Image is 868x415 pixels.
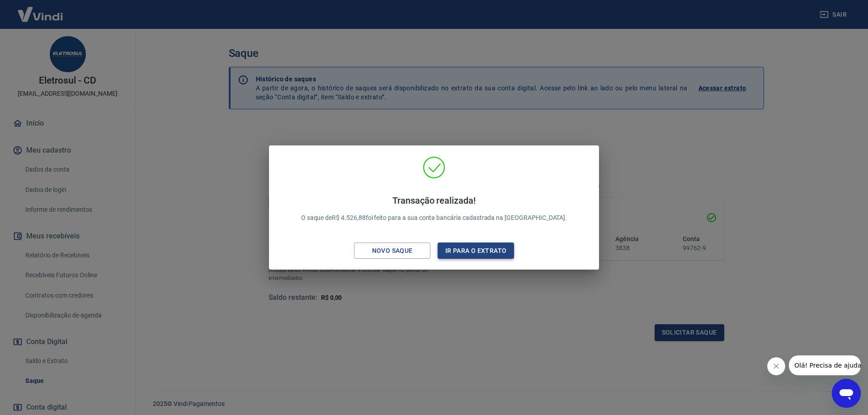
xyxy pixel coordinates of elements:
button: Ir para o extrato [438,242,514,259]
p: O saque de R$ 4.526,88 foi feito para a sua conta bancária cadastrada na [GEOGRAPHIC_DATA]. [301,195,567,223]
iframe: Mensagem da empresa [789,355,861,375]
div: Novo saque [361,245,424,256]
h4: Transação realizada! [301,195,567,206]
iframe: Botão para abrir a janela de mensagens [832,379,861,408]
iframe: Fechar mensagem [767,357,785,375]
button: Novo saque [354,242,430,259]
span: Olá! Precisa de ajuda? [5,6,76,14]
